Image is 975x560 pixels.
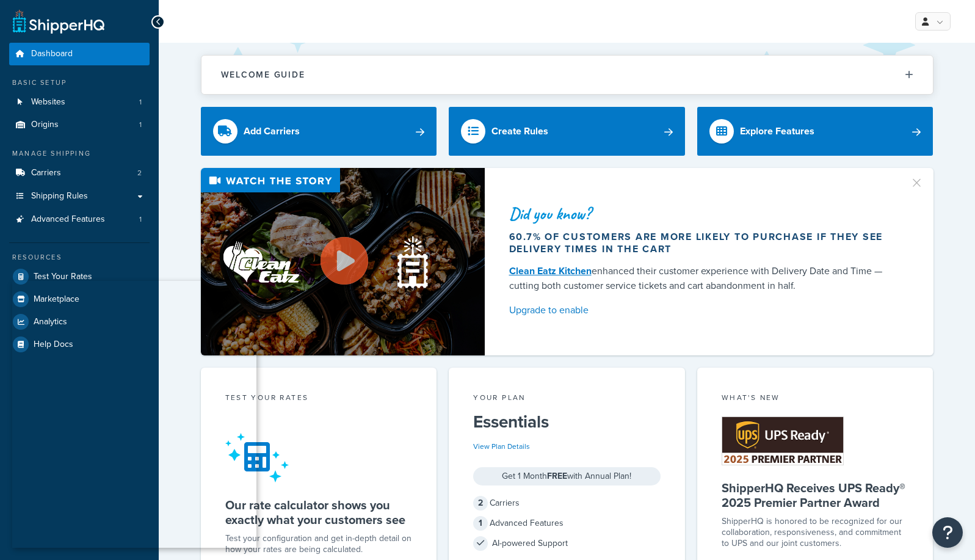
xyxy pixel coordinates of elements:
[9,333,150,355] a: Help Docs
[31,120,59,130] span: Origins
[9,114,150,136] a: Origins1
[473,516,488,531] span: 1
[740,123,814,140] div: Explore Features
[244,123,300,140] div: Add Carriers
[9,266,150,288] a: Test Your Rates
[9,208,150,231] a: Advanced Features1
[9,43,150,65] a: Dashboard
[722,481,909,510] h5: ShipperHQ Receives UPS Ready® 2025 Premier Partner Award
[473,495,661,512] div: Carriers
[201,107,437,156] a: Add Carriers
[473,392,661,406] div: Your Plan
[509,264,592,278] a: Clean Eatz Kitchen
[9,91,150,114] li: Websites
[509,302,895,319] a: Upgrade to enable
[697,107,933,156] a: Explore Features
[9,311,150,333] a: Analytics
[473,412,661,432] h5: Essentials
[31,49,73,59] span: Dashboard
[473,535,661,552] div: AI-powered Support
[509,205,895,222] div: Did you know?
[31,97,65,107] span: Websites
[9,78,150,88] div: Basic Setup
[225,498,413,527] h5: Our rate calculator shows you exactly what your customers see
[201,56,933,94] button: Welcome Guide
[449,107,685,156] a: Create Rules
[473,441,530,452] a: View Plan Details
[34,272,92,282] span: Test Your Rates
[722,392,909,406] div: What's New
[9,148,150,159] div: Manage Shipping
[201,168,485,355] img: Video thumbnail
[491,123,548,140] div: Create Rules
[31,191,88,202] span: Shipping Rules
[225,392,413,406] div: Test your rates
[31,168,61,178] span: Carriers
[9,252,150,263] div: Resources
[139,120,142,130] span: 1
[473,467,661,485] div: Get 1 Month with Annual Plan!
[9,162,150,184] li: Carriers
[473,515,661,532] div: Advanced Features
[221,70,305,79] h2: Welcome Guide
[139,214,142,225] span: 1
[9,114,150,136] li: Origins
[509,231,895,255] div: 60.7% of customers are more likely to purchase if they see delivery times in the cart
[509,264,895,293] div: enhanced their customer experience with Delivery Date and Time — cutting both customer service ti...
[932,517,963,548] button: Open Resource Center
[225,533,413,555] div: Test your configuration and get in-depth detail on how your rates are being calculated.
[137,168,142,178] span: 2
[9,185,150,208] a: Shipping Rules
[547,470,567,482] strong: FREE
[473,496,488,511] span: 2
[722,516,909,549] p: ShipperHQ is honored to be recognized for our collaboration, responsiveness, and commitment to UP...
[9,162,150,184] a: Carriers2
[9,288,150,310] a: Marketplace
[31,214,105,225] span: Advanced Features
[9,91,150,114] a: Websites1
[139,97,142,107] span: 1
[9,208,150,231] li: Advanced Features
